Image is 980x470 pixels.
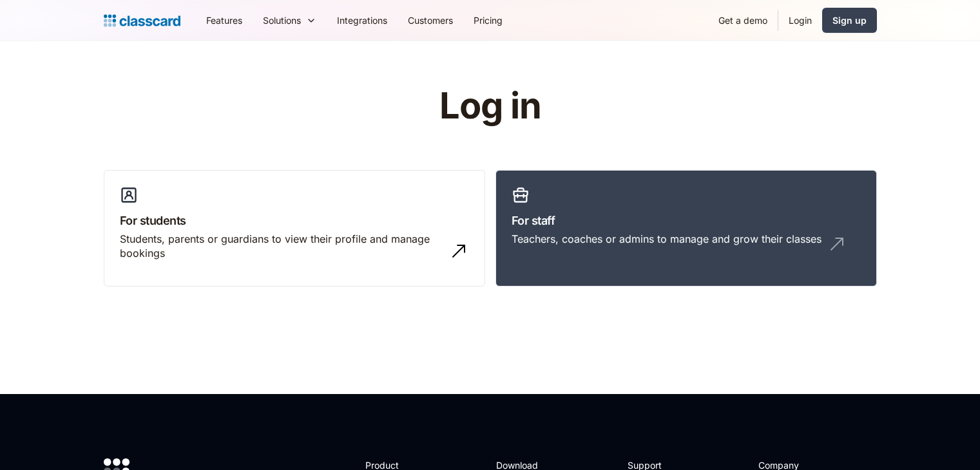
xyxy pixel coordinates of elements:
[285,86,695,126] h1: Log in
[512,212,861,229] h3: For staff
[263,14,301,27] div: Solutions
[822,8,877,33] a: Sign up
[463,6,513,35] a: Pricing
[708,6,778,35] a: Get a demo
[778,6,822,35] a: Login
[327,6,398,35] a: Integrations
[104,170,485,287] a: For studentsStudents, parents or guardians to view their profile and manage bookings
[495,170,877,287] a: For staffTeachers, coaches or admins to manage and grow their classes
[832,14,867,27] div: Sign up
[104,12,180,30] a: home
[120,212,469,229] h3: For students
[253,6,327,35] div: Solutions
[196,6,253,35] a: Features
[120,232,443,261] div: Students, parents or guardians to view their profile and manage bookings
[398,6,463,35] a: Customers
[512,232,821,246] div: Teachers, coaches or admins to manage and grow their classes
